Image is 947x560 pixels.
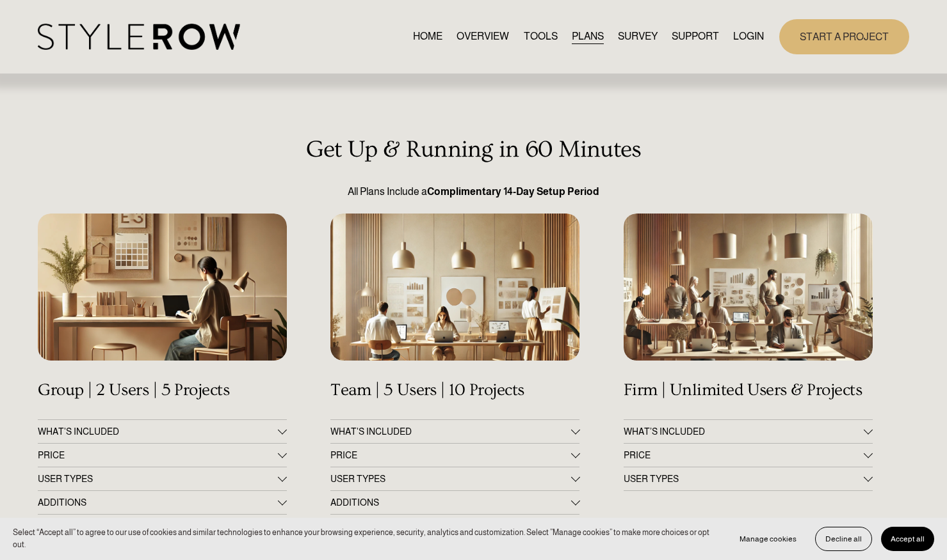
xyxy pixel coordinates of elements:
[624,474,864,484] span: USER TYPES
[413,28,442,45] a: HOME
[427,186,599,197] strong: Complimentary 14-Day Setup Period
[38,491,287,514] button: ADDITIONS
[815,527,872,551] button: Decline all
[38,136,909,164] h3: Get Up & Running in 60 Minutes
[618,28,658,45] a: SURVEY
[730,527,806,551] button: Manage cookies
[330,426,571,437] span: WHAT'S INCLUDED
[330,444,579,467] button: PRICE
[891,534,925,543] span: Accept all
[330,450,571,460] span: PRICE
[672,29,719,44] span: SUPPORT
[38,467,287,490] button: USER TYPES
[624,426,864,437] span: WHAT’S INCLUDED
[881,527,934,551] button: Accept all
[733,28,764,45] a: LOGIN
[38,444,287,467] button: PRICE
[524,28,558,45] a: TOOLS
[624,467,873,490] button: USER TYPES
[572,28,604,45] a: PLANS
[330,420,579,443] button: WHAT'S INCLUDED
[672,28,719,45] a: folder dropdown
[38,497,278,508] span: ADDITIONS
[825,534,862,543] span: Decline all
[330,380,579,400] h4: Team | 5 Users | 10 Projects
[38,184,909,199] p: All Plans Include a
[624,420,873,443] button: WHAT’S INCLUDED
[330,497,571,508] span: ADDITIONS
[38,24,239,50] img: StyleRow
[38,474,278,484] span: USER TYPES
[13,527,717,550] p: Select “Accept all” to agree to our use of cookies and similar technologies to enhance your brows...
[779,19,909,54] a: START A PROJECT
[330,491,579,514] button: ADDITIONS
[624,444,873,467] button: PRICE
[330,467,579,490] button: USER TYPES
[38,380,287,400] h4: Group | 2 Users | 5 Projects
[624,380,873,400] h4: Firm | Unlimited Users & Projects
[38,450,278,460] span: PRICE
[330,474,571,484] span: USER TYPES
[38,426,278,437] span: WHAT'S INCLUDED
[457,28,509,45] a: OVERVIEW
[740,534,797,543] span: Manage cookies
[624,450,864,460] span: PRICE
[38,420,287,443] button: WHAT'S INCLUDED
